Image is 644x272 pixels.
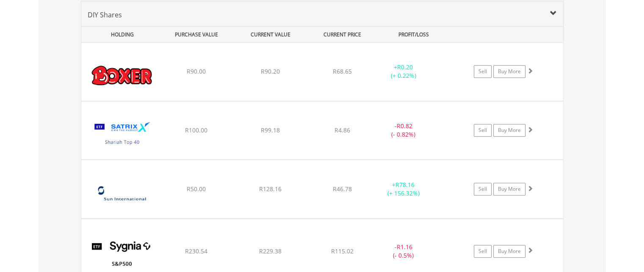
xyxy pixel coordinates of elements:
[372,122,436,139] div: - (- 0.82%)
[334,126,350,134] span: R4.86
[86,170,158,216] img: EQU.ZA.SUI.png
[372,63,436,80] div: + (+ 0.22%)
[493,65,525,78] a: Buy More
[474,65,492,78] a: Sell
[259,247,282,255] span: R229.38
[185,247,207,255] span: R230.54
[397,122,412,130] span: R0.82
[372,181,436,198] div: + (+ 156.32%)
[372,243,436,260] div: - (- 0.5%)
[86,53,158,99] img: EQU.ZA.BOX.png
[160,27,233,42] div: PURCHASE VALUE
[86,112,158,157] img: EQU.ZA.STXSHA.png
[185,126,207,134] span: R100.00
[261,67,280,75] span: R90.20
[493,183,525,195] a: Buy More
[474,183,492,195] a: Sell
[493,124,525,137] a: Buy More
[331,247,354,255] span: R115.02
[333,185,352,193] span: R46.78
[378,27,450,42] div: PROFIT/LOSS
[397,63,413,71] span: R0.20
[493,245,525,258] a: Buy More
[474,245,492,258] a: Sell
[308,27,376,42] div: CURRENT PRICE
[82,27,159,42] div: HOLDING
[259,185,282,193] span: R128.16
[88,10,122,19] span: DIY Shares
[235,27,307,42] div: CURRENT VALUE
[187,185,206,193] span: R50.00
[397,243,412,251] span: R1.16
[474,124,492,137] a: Sell
[333,67,352,75] span: R68.65
[395,181,415,189] span: R78.16
[187,67,206,75] span: R90.00
[261,126,280,134] span: R99.18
